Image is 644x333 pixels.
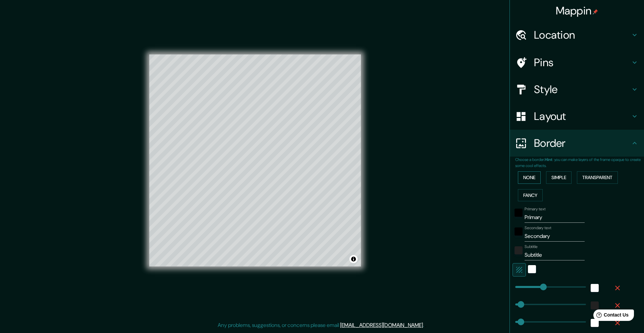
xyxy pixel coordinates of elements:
[515,227,523,236] button: black
[518,171,541,184] button: None
[556,4,598,17] h4: Mappin
[534,110,631,123] h4: Layout
[510,103,644,130] div: Layout
[528,265,536,273] button: white
[534,28,631,42] h4: Location
[510,76,644,103] div: Style
[525,206,545,212] label: Primary text
[340,322,423,329] a: [EMAIL_ADDRESS][DOMAIN_NAME]
[510,130,644,157] div: Border
[424,321,425,329] div: .
[534,136,631,150] h4: Border
[350,255,358,263] button: Toggle attribution
[425,321,426,329] div: .
[545,157,552,162] b: Hint
[534,56,631,69] h4: Pins
[593,9,598,14] img: pin-icon.png
[510,22,644,48] div: Location
[515,246,523,254] button: color-222222
[591,301,599,309] button: color-222222
[510,49,644,76] div: Pins
[525,225,551,231] label: Secondary text
[577,171,618,184] button: Transparent
[218,321,424,329] p: Any problems, suggestions, or concerns please email .
[525,244,538,250] label: Subtitle
[584,307,637,326] iframe: Help widget launcher
[515,209,523,217] button: black
[534,83,631,96] h4: Style
[515,157,644,169] p: Choose a border. : you can make layers of the frame opaque to create some cool effects.
[518,189,543,202] button: Fancy
[546,171,572,184] button: Simple
[591,284,599,292] button: white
